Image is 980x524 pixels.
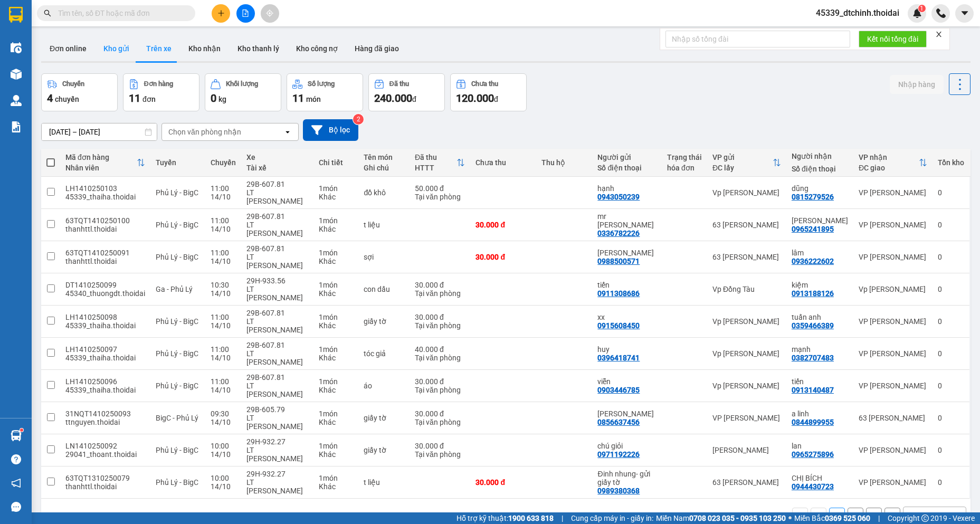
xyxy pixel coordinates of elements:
[597,249,656,257] div: nguyễn xuân hinh
[859,478,927,487] div: VP [PERSON_NAME]
[65,345,145,354] div: LH1410250097
[156,158,200,167] div: Tuyến
[597,321,640,330] div: 0915608450
[156,285,193,293] span: Ga - Phủ Lý
[65,409,145,418] div: 31NQT1410250093
[712,349,781,358] div: Vp [PERSON_NAME]
[65,289,145,298] div: 45340_thuongdt.thoidai
[597,345,656,354] div: huy
[792,354,834,362] div: 0382707483
[65,482,145,491] div: thanhttl.thoidai
[859,153,919,161] div: VP nhận
[212,4,230,23] button: plus
[364,349,404,358] div: tóc giả
[859,382,927,390] div: VP [PERSON_NAME]
[246,478,308,495] div: LT [PERSON_NAME]
[792,321,834,330] div: 0359466389
[156,446,198,454] span: Phủ Lý - BigC
[571,512,653,524] span: Cung cấp máy in - giấy in:
[319,216,353,225] div: 1 món
[211,474,236,482] div: 10:00
[283,128,292,136] svg: open
[597,184,656,193] div: hạnh
[597,313,656,321] div: xx
[65,164,137,172] div: Nhân viên
[226,80,258,88] div: Khối lượng
[859,349,927,358] div: VP [PERSON_NAME]
[211,321,236,330] div: 14/10
[938,221,964,229] div: 0
[319,442,353,450] div: 1 món
[415,321,465,330] div: Tại văn phòng
[58,7,183,19] input: Tìm tên, số ĐT hoặc mã đơn
[412,95,416,103] span: đ
[415,153,456,161] div: Đã thu
[211,409,236,418] div: 09:30
[597,164,656,172] div: Số điện thoại
[246,180,308,188] div: 29B-607.81
[794,512,870,524] span: Miền Bắc
[319,482,353,491] div: Khác
[597,450,640,459] div: 0971192226
[11,121,22,132] img: solution-icon
[859,285,927,293] div: Vp [PERSON_NAME]
[415,377,465,386] div: 30.000 đ
[211,418,236,426] div: 14/10
[364,221,404,229] div: t liệu
[65,321,145,330] div: 45339_thaiha.thoidai
[938,414,964,422] div: 0
[415,193,465,201] div: Tại văn phòng
[597,212,656,229] div: mr Lộc
[792,474,848,482] div: CHỊ BÍCH
[246,309,308,317] div: 29B-607.81
[415,418,465,426] div: Tại văn phòng
[211,442,236,450] div: 10:00
[792,418,834,426] div: 0844899955
[792,442,848,450] div: lan
[266,9,273,17] span: aim
[346,36,407,61] button: Hàng đã giao
[236,4,255,23] button: file-add
[374,92,412,104] span: 240.000
[364,253,404,261] div: sợi
[792,152,848,160] div: Người nhận
[65,386,145,394] div: 45339_thaiha.thoidai
[364,317,404,326] div: giấy tờ
[597,193,640,201] div: 0943050239
[319,313,353,321] div: 1 món
[65,281,145,289] div: DT1410250099
[665,31,850,47] input: Nhập số tổng đài
[712,478,781,487] div: 63 [PERSON_NAME]
[807,6,908,20] span: 45339_dtchinh.thoidai
[508,514,554,522] strong: 1900 633 818
[156,382,198,390] span: Phủ Lý - BigC
[792,409,848,418] div: a linh
[211,377,236,386] div: 11:00
[211,281,236,289] div: 10:30
[689,514,786,522] strong: 0708 023 035 - 0935 103 250
[890,75,944,94] button: Nhập hàng
[792,345,848,354] div: mạnh
[138,36,180,61] button: Trên xe
[65,377,145,386] div: LH1410250096
[938,188,964,197] div: 0
[110,71,174,82] span: LH1410250103
[246,470,308,478] div: 29H-932.27
[415,409,465,418] div: 30.000 đ
[246,317,308,334] div: LT [PERSON_NAME]
[65,153,137,161] div: Mã đơn hàng
[11,69,22,80] img: warehouse-icon
[712,188,781,197] div: Vp [PERSON_NAME]
[364,382,404,390] div: áo
[541,158,587,167] div: Thu hộ
[475,253,531,261] div: 30.000 đ
[246,414,308,431] div: LT [PERSON_NAME]
[65,450,145,459] div: 29041_thoant.thoidai
[910,510,943,521] div: 10 / trang
[788,516,792,520] span: ⚪️
[246,244,308,253] div: 29B-607.81
[712,285,781,293] div: Vp Đồng Tàu
[211,216,236,225] div: 11:00
[475,221,531,229] div: 30.000 đ
[211,158,236,167] div: Chuyến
